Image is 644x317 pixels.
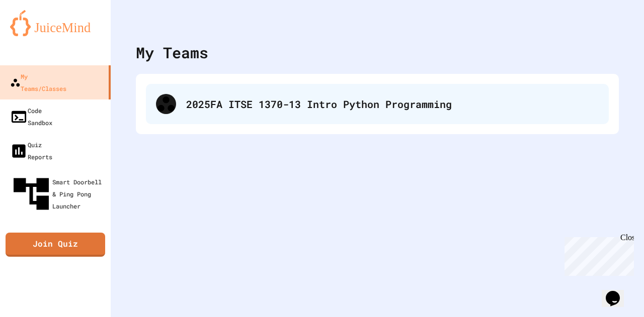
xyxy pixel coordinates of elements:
div: Code Sandbox [10,104,52,129]
div: 2025FA ITSE 1370-13 Intro Python Programming [186,96,599,112]
div: My Teams [136,41,208,64]
iframe: chat widget [602,277,634,307]
div: Quiz Reports [10,139,52,163]
div: 2025FA ITSE 1370-13 Intro Python Programming [146,84,609,124]
div: My Teams/Classes [10,70,66,94]
div: Chat with us now!Close [4,4,69,64]
img: logo-orange.svg [10,10,101,36]
iframe: chat widget [560,233,634,276]
a: Join Quiz [6,233,105,257]
div: Smart Doorbell & Ping Pong Launcher [10,173,107,215]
